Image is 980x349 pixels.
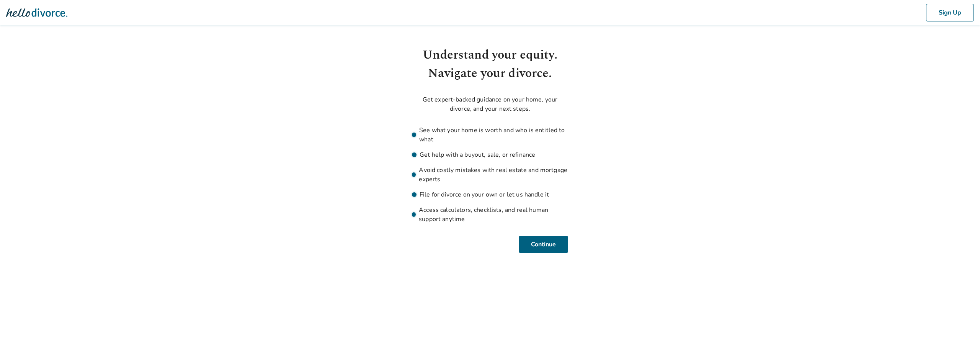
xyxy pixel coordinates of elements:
li: Get help with a buyout, sale, or refinance [412,150,568,159]
li: See what your home is worth and who is entitled to what [412,126,568,144]
button: Sign Up [926,4,974,21]
li: Access calculators, checklists, and real human support anytime [412,205,568,224]
button: Continue [519,236,568,253]
p: Get expert-backed guidance on your home, your divorce, and your next steps. [412,95,568,113]
img: Hello Divorce Logo [6,5,67,20]
h1: Understand your equity. Navigate your divorce. [412,46,568,83]
li: Avoid costly mistakes with real estate and mortgage experts [412,165,568,184]
li: File for divorce on your own or let us handle it [412,190,568,199]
